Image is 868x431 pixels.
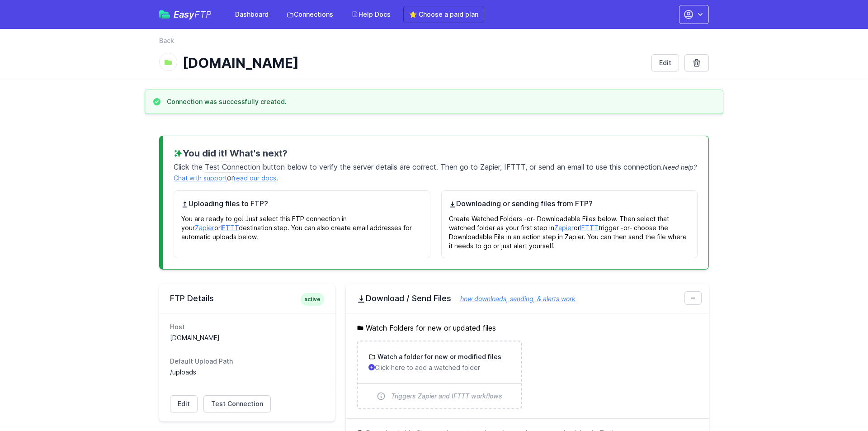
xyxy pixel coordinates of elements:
[170,333,324,342] dd: [DOMAIN_NAME]
[170,357,324,366] dt: Default Upload Path
[234,174,276,182] a: read our docs
[159,36,174,45] a: Back
[170,395,198,412] a: Edit
[449,198,690,209] h4: Downloading or sending files from FTP?
[194,9,212,20] span: FTP
[174,10,212,19] span: Easy
[391,392,502,401] span: Triggers Zapier and IFTTT workflows
[357,322,698,333] h5: Watch Folders for new or updated files
[203,395,271,412] a: Test Connection
[368,363,510,372] p: Click here to add a watched folder
[451,295,576,303] a: how downloads, sending, & alerts work
[203,161,263,173] span: Test Connection
[554,224,574,232] a: Zapier
[167,97,287,106] h3: Connection was successfully created.
[651,54,679,71] a: Edit
[159,36,709,51] nav: Breadcrumb
[170,322,324,332] dt: Host
[174,147,698,160] h3: You did it! What's next?
[181,198,423,209] h4: Uploading files to FTP?
[181,209,423,242] p: You are ready to go! Just select this FTP connection in your or destination step. You can also cr...
[221,224,239,232] a: IFTTT
[281,6,339,23] a: Connections
[174,160,698,183] p: Click the button below to verify the server details are correct. Then go to Zapier, IFTTT, or sen...
[376,352,501,361] h3: Watch a folder for new or modified files
[195,224,214,232] a: Zapier
[174,174,227,182] a: Chat with support
[358,341,521,408] a: Watch a folder for new or modified files Click here to add a watched folder Triggers Zapier and I...
[230,6,274,23] a: Dashboard
[357,293,698,304] h2: Download / Send Files
[159,10,212,19] a: EasyFTP
[403,6,484,23] a: ⭐ Choose a paid plan
[211,399,263,408] span: Test Connection
[170,293,324,304] h2: FTP Details
[663,163,697,171] span: Need help?
[301,293,324,306] span: active
[183,55,644,71] h1: [DOMAIN_NAME]
[346,6,396,23] a: Help Docs
[159,10,170,19] img: easyftp_logo.png
[580,224,599,232] a: IFTTT
[449,209,690,251] p: Create Watched Folders -or- Downloadable Files below. Then select that watched folder as your fir...
[170,368,324,377] dd: /uploads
